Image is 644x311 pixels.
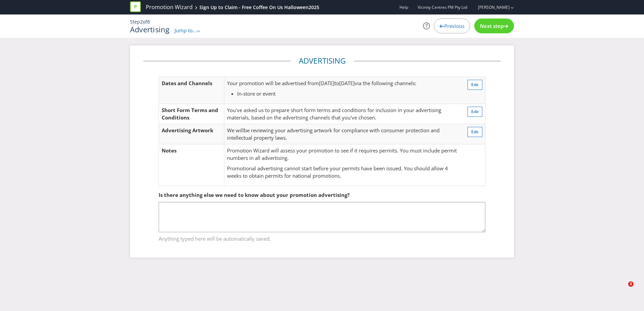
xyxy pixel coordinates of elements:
[174,27,197,34] span: Jump to...
[468,80,482,90] button: Edit
[227,165,458,179] p: Promotional advertising cannot start before your permits have been issued. You should allow 4 wee...
[146,3,193,11] a: Promotion Wizard
[227,107,441,120] span: You've asked us to prepare short form terms and conditions for inclusion in your advertising mate...
[159,77,224,104] td: Dates and Channels
[159,144,224,186] td: Notes
[471,129,479,135] span: Edit
[399,4,408,10] a: Help
[159,233,485,242] span: Anything typed here will be automatically saved.
[227,127,244,134] span: We will
[227,80,319,87] span: Your promotion will be advertised from
[159,192,350,198] span: Is there anything else we need to know about your promotion advertising?
[147,19,150,25] span: 8
[334,80,339,87] span: to
[290,56,354,66] legend: Advertising
[159,104,224,124] td: Short Form Terms and Conditions
[480,23,504,29] span: Next step
[444,23,464,29] span: Previous
[237,90,276,97] span: In-store or event
[628,281,634,287] span: 2
[471,82,479,88] span: Edit
[471,4,510,10] a: [PERSON_NAME]
[468,127,482,137] button: Edit
[319,80,334,87] span: [DATE]
[143,19,147,25] span: of
[199,4,319,11] div: Sign Up to Claim - Free Coffee On Us Halloween2025
[339,80,355,87] span: [DATE]
[130,25,169,33] h1: Advertising
[418,4,467,10] span: Vicinity Centres PM Pty Ltd
[355,80,416,87] span: via the following channels:
[130,19,140,25] span: Step
[614,281,631,298] iframe: Intercom live chat
[140,19,143,25] span: 2
[468,107,482,117] button: Edit
[159,124,224,144] td: Advertising Artwork
[471,109,479,114] span: Edit
[227,147,458,162] p: Promotion Wizard will assess your promotion to see if it requires permits. You must include permi...
[227,127,440,141] span: be reviewing your advertising artwork for compliance with consumer protection and intellectual pr...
